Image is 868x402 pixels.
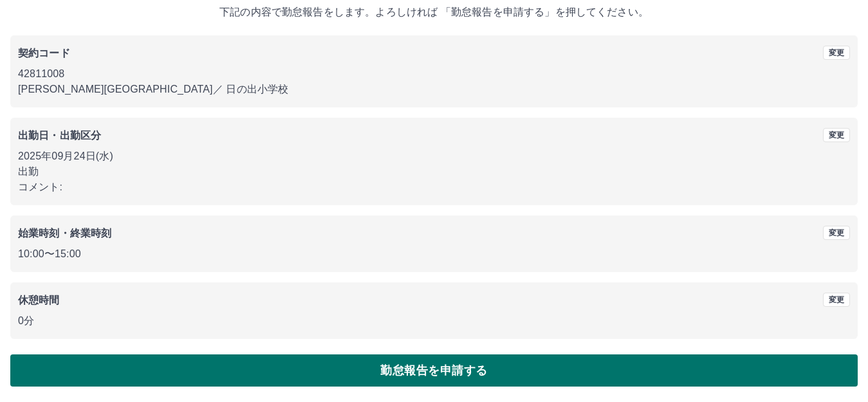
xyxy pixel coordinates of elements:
[18,179,850,195] p: コメント:
[18,246,850,262] p: 10:00 〜 15:00
[823,128,850,142] button: 変更
[18,313,850,329] p: 0分
[823,46,850,60] button: 変更
[18,295,60,306] b: 休憩時間
[18,66,850,82] p: 42811008
[18,228,111,239] b: 始業時刻・終業時刻
[823,226,850,240] button: 変更
[18,164,850,179] p: 出勤
[18,82,850,97] p: [PERSON_NAME][GEOGRAPHIC_DATA] ／ 日の出小学校
[823,293,850,307] button: 変更
[18,48,70,59] b: 契約コード
[18,130,101,141] b: 出勤日・出勤区分
[10,5,858,20] p: 下記の内容で勤怠報告をします。よろしければ 「勤怠報告を申請する」を押してください。
[10,354,858,387] button: 勤怠報告を申請する
[18,149,850,164] p: 2025年09月24日(水)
